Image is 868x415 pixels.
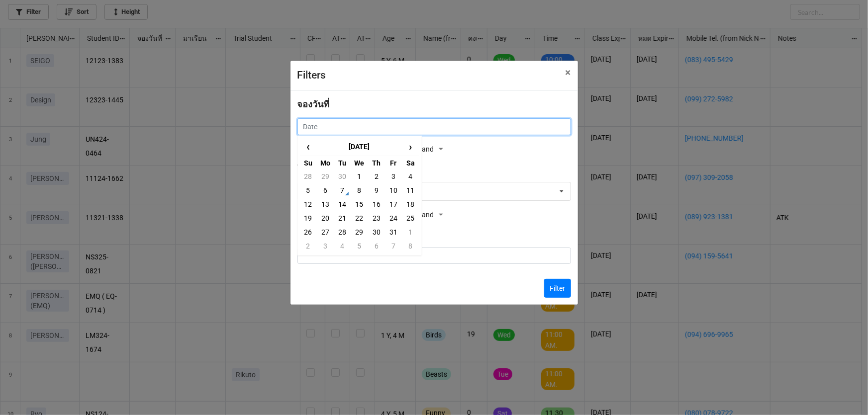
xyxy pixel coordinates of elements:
div: Filters [297,68,544,83]
td: 2 [368,169,385,183]
button: Filter [544,279,571,298]
th: Sa [402,156,419,169]
td: 19 [300,211,317,225]
th: Fr [385,156,402,169]
td: 14 [334,197,351,211]
td: 23 [368,211,385,225]
td: 4 [334,239,351,253]
td: 8 [402,239,419,253]
span: ‹ [300,139,316,155]
td: 8 [351,183,368,197]
th: Mo [317,156,334,169]
td: 2 [300,239,317,253]
th: Th [368,156,385,169]
td: 3 [317,239,334,253]
td: 13 [317,197,334,211]
td: 7 [385,239,402,253]
th: We [351,156,368,169]
th: Tu [334,156,351,169]
td: 30 [334,169,351,183]
td: 5 [351,239,368,253]
span: › [402,139,418,155]
td: 3 [385,169,402,183]
td: 12 [300,197,317,211]
td: 24 [385,211,402,225]
td: 1 [351,169,368,183]
td: 18 [402,197,419,211]
th: [DATE] [317,138,402,156]
td: 29 [317,169,334,183]
td: 5 [300,183,317,197]
td: 20 [317,211,334,225]
td: 16 [368,197,385,211]
td: 6 [317,183,334,197]
input: Date [297,118,571,135]
td: 15 [351,197,368,211]
td: 10 [385,183,402,197]
td: 17 [385,197,402,211]
td: 7 [334,183,351,197]
td: 30 [368,225,385,239]
div: and [422,142,446,157]
span: × [566,67,571,79]
td: 4 [402,169,419,183]
td: 27 [317,225,334,239]
td: 28 [334,225,351,239]
td: 29 [351,225,368,239]
td: 9 [368,183,385,197]
td: 1 [402,225,419,239]
td: 25 [402,211,419,225]
td: 31 [385,225,402,239]
th: Su [300,156,317,169]
td: 26 [300,225,317,239]
div: and [422,208,446,223]
label: จองวันที่ [297,97,330,111]
td: 28 [300,169,317,183]
td: 6 [368,239,385,253]
td: 22 [351,211,368,225]
td: 21 [334,211,351,225]
td: 11 [402,183,419,197]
